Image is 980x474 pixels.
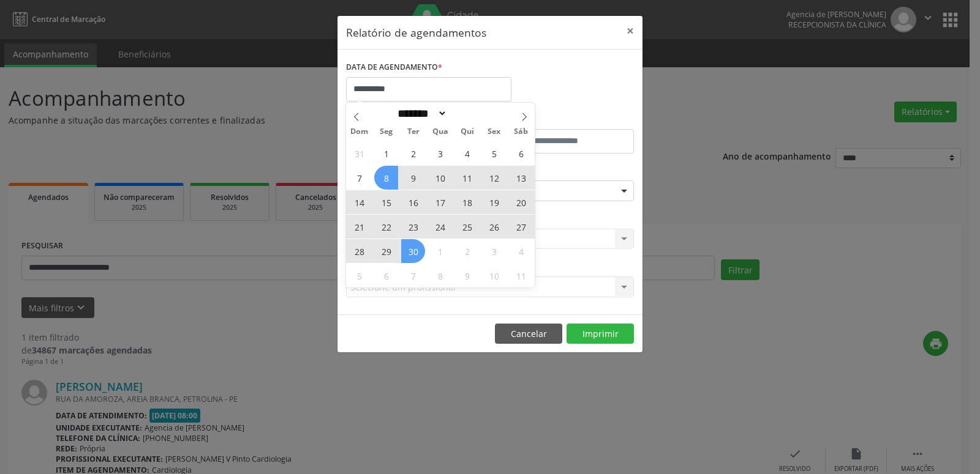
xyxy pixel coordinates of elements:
[455,190,479,214] span: Setembro 18, 2025
[401,239,425,263] span: Setembro 30, 2025
[347,190,371,214] span: Setembro 14, 2025
[428,166,452,190] span: Setembro 10, 2025
[347,166,371,190] span: Setembro 7, 2025
[455,264,479,287] span: Outubro 9, 2025
[455,166,479,190] span: Setembro 11, 2025
[374,141,398,165] span: Setembro 1, 2025
[346,128,373,136] span: Dom
[509,215,533,239] span: Setembro 27, 2025
[346,58,442,77] label: DATA DE AGENDAMENTO
[374,239,398,263] span: Setembro 29, 2025
[347,264,371,287] span: Outubro 5, 2025
[401,141,425,165] span: Setembro 2, 2025
[509,190,533,214] span: Setembro 20, 2025
[347,215,371,239] span: Setembro 21, 2025
[495,324,562,344] button: Cancelar
[482,141,506,165] span: Setembro 5, 2025
[401,166,425,190] span: Setembro 9, 2025
[508,128,535,136] span: Sáb
[509,141,533,165] span: Setembro 6, 2025
[346,24,486,40] h5: Relatório de agendamentos
[374,215,398,239] span: Setembro 22, 2025
[455,215,479,239] span: Setembro 25, 2025
[455,141,479,165] span: Setembro 4, 2025
[482,239,506,263] span: Outubro 3, 2025
[428,239,452,263] span: Outubro 1, 2025
[482,190,506,214] span: Setembro 19, 2025
[455,239,479,263] span: Outubro 2, 2025
[347,141,371,165] span: Agosto 31, 2025
[428,215,452,239] span: Setembro 24, 2025
[401,190,425,214] span: Setembro 16, 2025
[373,128,400,136] span: Seg
[493,110,634,129] label: ATÉ
[509,166,533,190] span: Setembro 13, 2025
[567,324,634,344] button: Imprimir
[401,215,425,239] span: Setembro 23, 2025
[427,128,454,136] span: Qua
[618,16,643,46] button: Close
[447,107,488,120] input: Year
[393,107,447,120] select: Month
[428,264,452,287] span: Outubro 8, 2025
[482,264,506,287] span: Outubro 10, 2025
[374,264,398,287] span: Outubro 6, 2025
[428,190,452,214] span: Setembro 17, 2025
[347,239,371,263] span: Setembro 28, 2025
[454,128,481,136] span: Qui
[509,264,533,287] span: Outubro 11, 2025
[481,128,508,136] span: Sex
[374,190,398,214] span: Setembro 15, 2025
[401,264,425,287] span: Outubro 7, 2025
[374,166,398,190] span: Setembro 8, 2025
[509,239,533,263] span: Outubro 4, 2025
[400,128,427,136] span: Ter
[428,141,452,165] span: Setembro 3, 2025
[482,166,506,190] span: Setembro 12, 2025
[482,215,506,239] span: Setembro 26, 2025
